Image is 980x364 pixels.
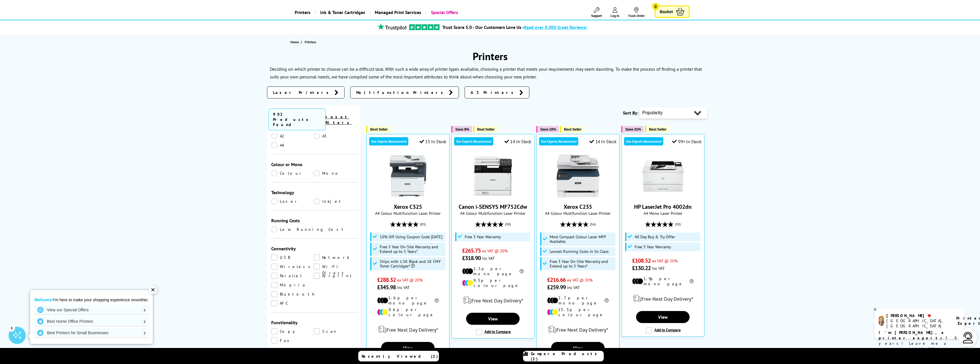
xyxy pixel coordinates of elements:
[465,86,529,99] a: A3 Printers
[315,5,369,20] a: Ink & Toner Cartridges
[547,276,566,284] span: £216.66
[271,218,357,223] div: Running Costs
[34,297,149,302] p: I'm here to make your shopping experience smoother.
[271,190,357,195] div: Technology
[672,139,701,144] div: 99+ In Stock
[560,126,584,133] button: Best Seller
[314,328,356,335] a: Scan
[634,203,692,210] a: HP LaserJet Pro 4002dn
[271,133,314,139] a: A2
[642,193,684,198] a: HP LaserJet Pro 4002dn
[387,193,429,198] a: Xerox C325
[271,254,314,261] a: USB
[380,235,442,239] span: 10% Off Using Coupon Code [DATE]
[536,126,559,133] button: Save 10%
[531,351,603,361] span: Compare Products (2)
[636,311,689,323] a: View
[271,328,314,335] a: Copy
[624,210,701,216] span: A4 Mono Laser Printer
[564,203,592,210] a: Xerox C235
[459,203,527,210] a: Canon i-SENSYS MF752Cdw
[271,170,314,176] a: Colour
[271,337,314,344] a: Fax
[632,276,694,286] li: 1.9p per mono page
[369,137,408,145] div: Our Experts Recommend
[624,291,701,307] div: modal_delivery
[375,23,409,30] img: trustpilot rating
[550,249,609,254] span: Lowest Running Costs in its Class
[649,127,666,131] span: Best Seller
[557,193,599,198] a: Xerox C235
[34,298,53,302] strong: Welcome!
[504,139,531,144] div: 14 In Stock
[380,245,444,254] span: Free 3 Year On-Site Warranty and Extend up to 5 Years*
[557,154,599,197] img: Xerox C235
[635,245,671,249] span: Free 3 Year Warranty
[550,235,614,244] span: Most Compact Colour Laser MFP Available
[524,24,587,30] span: Read over 8,000 Great Reviews!
[547,307,609,317] li: 13.3p per colour page
[660,8,673,15] span: Basket
[471,90,516,95] span: A3 Printers
[621,126,644,133] button: Save 31%
[539,137,578,145] div: Our Experts Recommend
[314,254,356,261] a: Network
[539,210,616,216] span: A4 Colour Multifunction Laser Printer
[314,170,356,176] a: Mono
[962,332,974,343] img: user-headset-light.svg
[675,219,681,230] span: (30)
[625,127,641,131] span: Save 31%
[267,86,345,99] a: Laser Printers
[547,295,609,306] li: 2.7p per mono page
[635,235,675,239] span: 40 Day Buy & Try Offer
[397,277,423,283] span: ex VAT @ 20%
[387,154,429,197] img: Xerox C325
[451,126,472,133] button: Save 9%
[267,50,713,63] h1: Printers
[652,265,665,271] span: inc VAT
[369,210,446,216] span: A4 Colour Multifunction Laser Printer
[645,126,669,133] button: Best Seller
[886,313,949,318] div: [PERSON_NAME]
[34,305,149,314] a: View our Special Offers
[442,24,587,30] a: Trust Score 5.0 - Our Customers Love Us -Read over 8,000 Great Reviews!
[314,273,356,279] a: Airprint
[652,258,678,263] span: ex VAT @ 20%
[472,154,514,197] img: Canon i-SENSYS MF752Cdw
[377,295,439,306] li: 1.6p per mono page
[624,137,663,145] div: Our Experts Recommend
[611,7,619,18] a: Log In
[271,300,314,306] a: NFC
[34,317,149,326] a: Best Home Office Printers
[369,322,446,338] div: modal_delivery
[477,127,495,131] span: Best Seller
[523,351,604,361] a: Compare Products (2)
[273,90,332,95] span: Laser Printers
[350,86,459,99] a: Multifunction Printers
[564,127,581,131] span: Best Seller
[271,291,316,297] a: Bluetooth
[551,342,604,354] a: View
[628,7,645,18] a: Track Order
[567,285,580,290] span: inc VAT
[589,139,616,144] div: 14 In Stock
[466,313,519,325] a: View
[879,330,945,341] b: I'm [PERSON_NAME], a printer expert
[476,329,511,335] label: Add to Compare
[271,263,314,270] a: Wireless
[611,13,619,18] span: Log In
[271,320,357,325] div: Functionality
[454,137,493,145] div: Our Experts Recommend
[377,276,396,284] span: £288.32
[358,351,439,361] a: Recently Viewed (2)
[655,5,690,18] a: Basket 0
[320,5,365,20] span: Ink & Toner Cartridges
[420,219,426,230] span: (83)
[271,226,357,233] a: Low Running Cost
[591,7,602,18] a: Support
[377,284,396,291] span: £345.98
[465,235,501,239] span: Free 3 Year Warranty
[366,126,391,133] button: Best Seller
[362,354,438,359] span: Recently Viewed (2)
[454,210,531,216] span: A4 Colour Multifunction Laser Printer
